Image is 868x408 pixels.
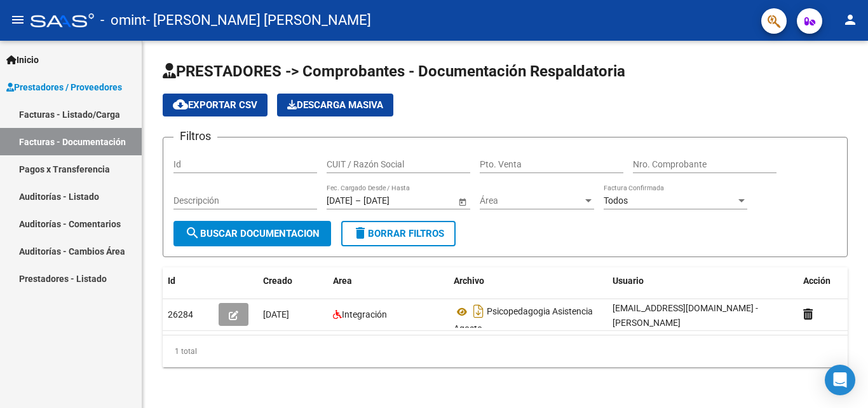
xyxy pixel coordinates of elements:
span: – [355,195,361,206]
button: Borrar Filtros [341,221,456,246]
span: Integración [342,309,387,320]
datatable-header-cell: Id [163,267,214,295]
input: Fecha fin [363,195,426,206]
h3: Filtros [173,127,217,145]
datatable-header-cell: Archivo [449,267,607,295]
span: 26284 [168,309,193,320]
span: Exportar CSV [173,99,257,111]
span: Descarga Masiva [287,99,383,111]
span: Psicopedagogia Asistencia Agosto [454,307,593,334]
span: Id [168,276,175,286]
mat-icon: menu [10,12,25,27]
span: Todos [604,195,628,206]
mat-icon: search [185,225,200,241]
datatable-header-cell: Creado [258,267,328,295]
span: Area [333,276,352,286]
datatable-header-cell: Usuario [607,267,798,295]
span: - omint [100,6,146,34]
datatable-header-cell: Area [328,267,449,295]
app-download-masive: Descarga masiva de comprobantes (adjuntos) [277,94,393,116]
span: Área [480,195,583,206]
input: Fecha inicio [327,195,353,206]
button: Descarga Masiva [277,94,393,116]
span: Inicio [6,53,39,67]
div: 1 total [163,335,848,367]
datatable-header-cell: Acción [798,267,862,295]
button: Open calendar [456,195,469,208]
span: Acción [803,276,831,286]
mat-icon: delete [353,225,368,241]
span: - [PERSON_NAME] [PERSON_NAME] [146,6,371,34]
mat-icon: person [843,12,858,27]
span: Usuario [613,276,644,286]
button: Buscar Documentacion [173,221,331,246]
i: Descargar documento [470,301,487,321]
button: Exportar CSV [163,94,268,116]
span: Archivo [454,276,484,286]
span: PRESTADORES -> Comprobantes - Documentación Respaldatoria [163,62,625,80]
div: Open Intercom Messenger [825,365,855,395]
span: Borrar Filtros [353,228,444,239]
span: Prestadores / Proveedores [6,80,122,94]
span: [EMAIL_ADDRESS][DOMAIN_NAME] - [PERSON_NAME] [613,303,758,328]
span: Buscar Documentacion [185,228,320,239]
span: Creado [263,276,292,286]
span: [DATE] [263,309,289,320]
mat-icon: cloud_download [173,97,188,112]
